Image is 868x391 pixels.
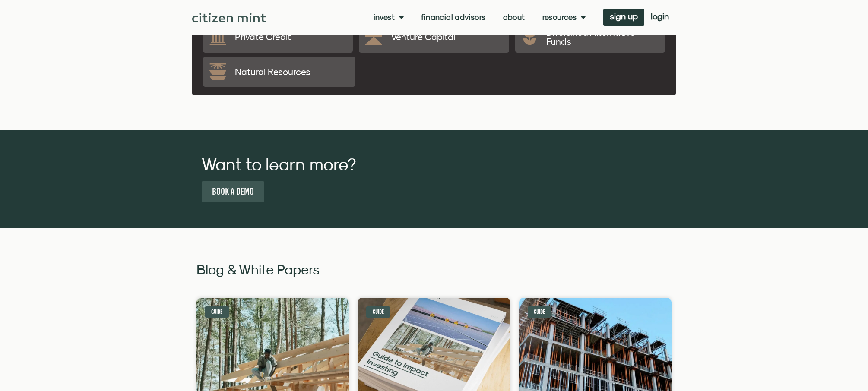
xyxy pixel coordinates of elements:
a: Invest [374,13,404,22]
p: Natural Resources [235,67,310,76]
a: BOOK A DEMO [202,181,264,202]
p: Diversified Alternative Funds [546,28,659,46]
p: Private Credit [235,32,291,41]
span: sign up [610,13,638,19]
h2: Want to learn more? [202,155,444,173]
p: Venture Capital [391,32,455,41]
a: login [644,9,675,26]
a: sign up [603,9,644,26]
div: Guide [366,306,390,318]
h2: Blog & White Papers [196,262,672,276]
nav: Menu [374,13,586,22]
img: Citizen Mint [192,13,266,22]
div: Guide [205,306,229,318]
a: Resources [542,13,586,22]
div: Guide [528,306,551,318]
a: Financial Advisors [421,13,485,22]
span: login [651,13,669,19]
a: About [503,13,525,22]
span: BOOK A DEMO [212,186,254,197]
